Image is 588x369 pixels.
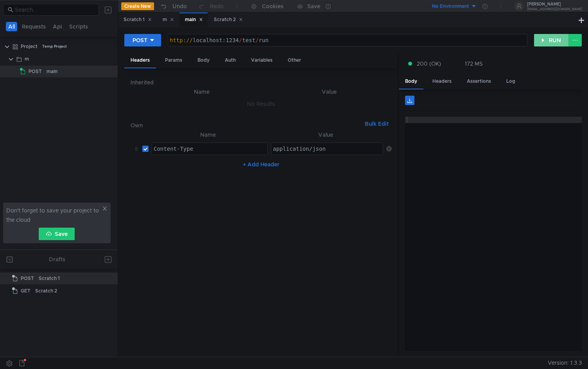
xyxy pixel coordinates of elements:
span: GET [21,285,30,297]
button: POST [124,34,161,46]
div: POST [133,36,147,45]
button: + Add Header [240,160,283,169]
div: [PERSON_NAME] [527,2,583,6]
span: POST [21,273,34,284]
div: Auth [219,53,242,68]
div: Params [159,53,188,68]
input: Search... [15,5,94,14]
th: Name [137,87,267,96]
div: Scratch 2 [214,16,243,24]
th: Name [149,130,268,139]
button: Bulk Edit [362,119,392,128]
button: Save [39,228,75,240]
div: Save [307,4,320,9]
h6: Own [131,121,362,130]
div: Assertions [461,74,497,89]
span: Version: 1.3.3 [548,357,582,369]
div: Redo [210,2,224,11]
div: Drafts [49,255,65,264]
div: main [185,16,203,24]
th: Value [267,87,392,96]
th: Value [268,130,383,139]
span: POST [29,66,42,77]
button: RUN [534,34,569,46]
span: Don't forget to save your project to the cloud [6,206,100,225]
div: Cookies [262,2,283,11]
div: Project [21,41,38,52]
button: Requests [20,22,48,31]
button: Redo [192,0,229,12]
span: 200 (OK) [417,59,441,68]
div: No Environment [432,3,469,10]
div: Log [500,74,522,89]
button: All [6,22,17,31]
div: Temp Project [42,41,67,52]
button: Scripts [67,22,90,31]
div: Body [399,74,423,89]
div: m [25,53,29,65]
div: Scratch 2 [35,285,57,297]
div: m [163,16,174,24]
h6: Inherited [131,78,392,87]
div: [EMAIL_ADDRESS][DOMAIN_NAME] [527,8,583,11]
button: Api [50,22,65,31]
div: Scratch 1 [39,273,60,284]
div: main [47,66,57,77]
div: Headers [124,53,156,68]
div: Undo [172,2,187,11]
div: Variables [245,53,279,68]
div: Body [191,53,216,68]
div: 172 MS [465,60,483,67]
button: Undo [154,0,192,12]
nz-embed-empty: No Results [247,100,275,107]
div: Scratch 1 [124,16,152,24]
div: Other [281,53,307,68]
div: Headers [426,74,458,89]
button: Create New [121,2,154,10]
